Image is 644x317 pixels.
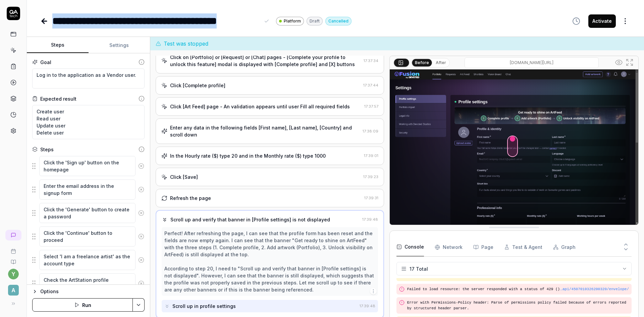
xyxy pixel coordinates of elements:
[435,238,463,257] button: Network
[407,286,629,292] pre: Failed to load resource: the server responded with a status of 429 ()
[170,82,225,89] div: Click [Complete profile]
[553,238,576,257] button: Graph
[32,298,133,312] button: Run
[136,230,147,243] button: Remove step
[136,277,147,290] button: Remove step
[136,159,147,173] button: Remove step
[588,14,616,28] button: Activate
[307,17,323,25] div: Draft
[8,269,19,279] button: y
[32,287,145,296] button: Options
[170,195,211,202] div: Refresh the page
[568,14,584,28] button: View version history
[32,156,145,176] div: Suggestions
[170,103,350,110] div: Click [Art Feed] page - An validation appears until user Fill all required fields
[364,153,378,158] time: 17:39:01
[412,59,432,66] button: Before
[390,69,638,225] img: Screenshot
[40,59,51,66] div: Goal
[624,57,635,68] button: Open in full screen
[40,146,54,153] div: Steps
[613,57,624,68] button: Show all interative elements
[170,54,361,68] div: Click on [Portfolio] or [Request] or [Chat] pages - [Complete your profile to unlock this feature...
[136,206,147,220] button: Remove step
[284,18,301,24] span: Platform
[3,279,24,297] button: A
[364,196,378,200] time: 17:39:31
[32,179,145,200] div: Suggestions
[162,300,378,312] button: Scroll up in profile settings17:39:48
[164,230,375,293] div: Perfect! After refreshing the page, I can see that the profile form has been reset and the fields...
[5,230,21,241] a: New conversation
[32,273,145,294] div: Suggestions
[362,217,378,222] time: 17:39:48
[504,238,542,257] button: Test & Agent
[89,37,150,53] button: Settings
[40,287,145,296] div: Options
[276,16,304,25] a: Platform
[3,254,24,265] a: Documentation
[360,304,375,308] time: 17:39:48
[8,285,19,296] span: A
[364,58,378,63] time: 17:37:34
[364,104,378,109] time: 17:37:57
[325,17,352,25] div: Cancelled
[40,95,76,102] div: Expected result
[172,303,236,310] div: Scroll up in profile settings
[32,250,145,270] div: Suggestions
[363,174,378,179] time: 17:39:23
[170,124,360,138] div: Enter any data in the following fields [First name], [Last name], [Country] and scroll down
[32,226,145,247] div: Suggestions
[170,173,198,180] div: Click [Save]
[560,286,629,292] button: …api/4507010326200320/envelope/
[363,129,378,134] time: 17:38:09
[32,203,145,223] div: Suggestions
[164,40,208,48] span: Test was stopped
[170,216,330,223] div: Scroll up and verify that banner in [Profile settings] is not displayed
[136,253,147,267] button: Remove step
[27,37,89,53] button: Steps
[170,152,326,159] div: In the Hourly rate ($) type 20 and in the Monthly rate ($) type 1000
[396,238,424,257] button: Console
[407,300,629,311] pre: Error with Permissions-Policy header: Parse of permissions policy failed because of errors report...
[473,238,493,257] button: Page
[433,59,449,66] button: After
[363,83,378,88] time: 17:37:44
[3,243,24,254] a: Book a call with us
[136,183,147,196] button: Remove step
